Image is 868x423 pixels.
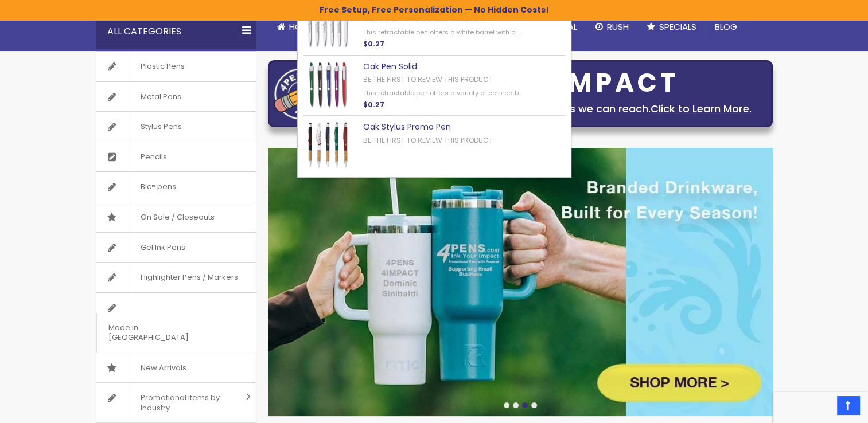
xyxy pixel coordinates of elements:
a: Be the first to review this product [363,135,493,145]
img: Oak Pen Solid [303,61,351,108]
span: Promotional Items by Industry [129,383,242,422]
a: On Sale / Closeouts [96,202,256,232]
img: four_pen_logo.png [274,68,332,120]
a: Plastic Pens [96,52,256,81]
div: All Categories [96,14,256,49]
div: This retractable pen offers a variety of colored b... [363,89,533,97]
span: $0.27 [363,100,384,109]
span: $0.27 [363,39,384,49]
a: Oak Stylus Promo Pen [363,121,451,132]
a: Oak Pen Solid [363,61,417,72]
img: Oak Stylus Promo Pen [303,122,351,169]
span: Made in [GEOGRAPHIC_DATA] [96,313,227,352]
span: Highlighter Pens / Markers [129,263,250,292]
a: Promotional Items by Industry [96,383,256,422]
div: This retractable pen offers a white barrel with a ... [363,28,533,37]
a: Click to Learn More. [651,101,752,116]
a: Rush [586,14,638,40]
a: Made in [GEOGRAPHIC_DATA] [96,293,256,352]
a: Gel Ink Pens [96,233,256,263]
span: Specials [659,21,696,33]
span: Rush [607,21,629,33]
span: New Arrivals [129,353,198,383]
a: Be the first to review this product [363,75,493,84]
a: Blog [706,14,746,40]
img: /custom-drinkware.html [268,148,773,416]
span: Plastic Pens [129,52,196,81]
span: Blog [715,21,737,33]
span: Home [289,21,313,33]
a: Home [268,14,322,40]
a: Pencils [96,142,256,172]
a: New Arrivals [96,353,256,383]
span: Pencils [129,142,178,172]
img: Oak Pen [303,1,351,48]
a: Stylus Pens [96,112,256,142]
span: On Sale / Closeouts [129,202,226,232]
a: Bic® pens [96,172,256,202]
iframe: Google Customer Reviews [773,392,868,423]
span: Bic® pens [129,172,188,202]
span: Metal Pens [129,82,193,112]
a: Highlighter Pens / Markers [96,263,256,292]
a: Metal Pens [96,82,256,112]
a: Specials [638,14,706,40]
span: Stylus Pens [129,112,193,142]
span: Gel Ink Pens [129,233,197,263]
